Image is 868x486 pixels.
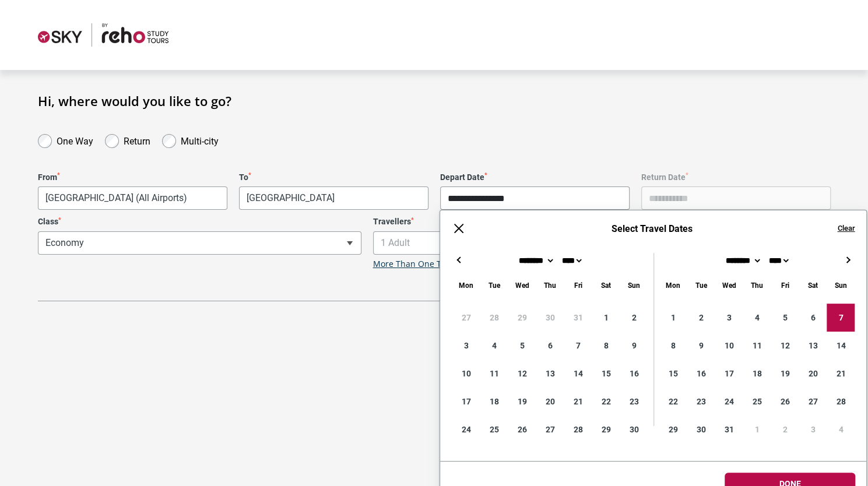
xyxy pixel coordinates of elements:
div: 23 [687,388,715,415]
div: 12 [771,332,799,360]
div: 29 [508,304,536,332]
div: 13 [536,360,564,388]
div: 31 [564,304,592,332]
div: 22 [592,388,620,415]
div: 11 [743,332,771,360]
span: 1 Adult [373,231,697,255]
div: 21 [827,360,855,388]
div: 9 [620,332,648,360]
div: 24 [452,415,480,443]
div: Saturday [592,279,620,292]
div: 5 [771,304,799,332]
div: 25 [480,415,508,443]
div: Wednesday [715,279,743,292]
div: 10 [452,360,480,388]
div: 16 [620,360,648,388]
div: 27 [452,304,480,332]
div: 8 [592,332,620,360]
div: 2 [687,304,715,332]
div: 26 [771,388,799,415]
div: Monday [452,279,480,292]
div: Thursday [536,279,564,292]
div: 13 [799,332,827,360]
div: 4 [480,332,508,360]
div: 2 [620,304,648,332]
div: Saturday [799,279,827,292]
div: 1 [592,304,620,332]
div: 28 [827,388,855,415]
div: 20 [799,360,827,388]
span: Melbourne, Australia [38,186,227,210]
div: 18 [480,388,508,415]
div: 4 [827,415,855,443]
label: Travellers [373,217,697,227]
div: Thursday [743,279,771,292]
button: Clear [837,223,855,234]
div: 17 [715,360,743,388]
div: 14 [564,360,592,388]
div: Friday [771,279,799,292]
label: One Way [57,133,93,147]
div: 24 [715,388,743,415]
div: 29 [659,415,687,443]
div: 2 [771,415,799,443]
label: Return [124,133,150,147]
div: 19 [508,388,536,415]
div: Friday [564,279,592,292]
label: Class [38,217,361,227]
label: To [239,172,428,182]
div: 6 [799,304,827,332]
div: 15 [592,360,620,388]
div: 1 [659,304,687,332]
div: 20 [536,388,564,415]
div: 19 [771,360,799,388]
div: 27 [799,388,827,415]
div: Monday [659,279,687,292]
div: 17 [452,388,480,415]
div: 12 [508,360,536,388]
div: 14 [827,332,855,360]
div: 21 [564,388,592,415]
div: 5 [508,332,536,360]
button: → [841,253,855,267]
h1: Hi, where would you like to go? [38,93,831,108]
span: Ho Chi Minh City, Vietnam [240,187,428,209]
div: 8 [659,332,687,360]
div: 6 [536,332,564,360]
button: ← [452,253,466,267]
label: Depart Date [440,172,630,182]
div: Tuesday [687,279,715,292]
div: 26 [508,415,536,443]
div: 23 [620,388,648,415]
div: 25 [743,388,771,415]
div: 28 [564,415,592,443]
div: 27 [536,415,564,443]
div: 30 [687,415,715,443]
div: Wednesday [508,279,536,292]
div: 3 [799,415,827,443]
div: 15 [659,360,687,388]
div: 30 [536,304,564,332]
span: 1 Adult [374,232,696,254]
div: 31 [715,415,743,443]
span: Melbourne, Australia [38,187,227,209]
div: 9 [687,332,715,360]
div: 4 [743,304,771,332]
div: 16 [687,360,715,388]
div: 1 [743,415,771,443]
label: From [38,172,227,182]
div: 11 [480,360,508,388]
div: 7 [827,304,855,332]
a: More Than One Traveller? [373,259,475,269]
div: 22 [659,388,687,415]
div: 30 [620,415,648,443]
div: 29 [592,415,620,443]
div: 18 [743,360,771,388]
div: 10 [715,332,743,360]
div: 7 [564,332,592,360]
span: Economy [38,232,361,254]
div: 3 [452,332,480,360]
h6: Select Travel Dates [477,223,825,234]
span: Economy [38,231,361,255]
div: 28 [480,304,508,332]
